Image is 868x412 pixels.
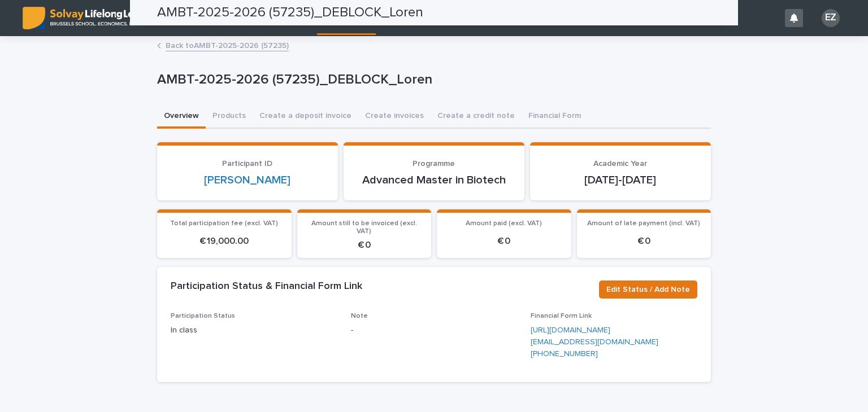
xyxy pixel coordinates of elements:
span: Edit Status / Add Note [606,284,690,295]
span: Total participation fee (excl. VAT) [170,220,278,227]
button: Financial Form [522,105,588,129]
a: Back toAMBT-2025-2026 (57235) [166,38,289,51]
span: Academic Year [593,160,647,168]
p: € 19,000.00 [164,236,285,247]
span: Note [351,313,368,319]
a: [URL][DOMAIN_NAME][EMAIL_ADDRESS][DOMAIN_NAME][PHONE_NUMBER] [531,326,658,358]
span: Financial Form Link [531,313,592,319]
span: Participation Status [171,313,235,319]
p: € 0 [444,236,565,247]
img: ED0IkcNQHGZZMpCVrDht [23,7,163,29]
span: Amount still to be invoiced (excl. VAT) [311,220,417,235]
button: Create invoices [358,105,431,129]
p: [DATE]-[DATE] [544,173,697,187]
span: Amount of late payment (incl. VAT) [587,220,700,227]
p: € 0 [304,240,425,251]
div: EZ [822,9,840,27]
span: Amount paid (excl. VAT) [466,220,542,227]
p: - [351,325,518,336]
span: Participant ID [222,160,272,168]
button: Create a credit note [431,105,522,129]
button: Edit Status / Add Note [599,280,697,299]
span: Programme [413,160,455,168]
button: Products [206,105,253,129]
button: Create a deposit invoice [253,105,358,129]
h2: Participation Status & Financial Form Link [171,280,362,293]
p: AMBT-2025-2026 (57235)_DEBLOCK_Loren [157,72,706,88]
p: Advanced Master in Biotech [357,173,511,187]
a: [PERSON_NAME] [204,173,290,187]
p: € 0 [584,236,705,247]
button: Overview [157,105,206,129]
p: In class [171,325,337,336]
